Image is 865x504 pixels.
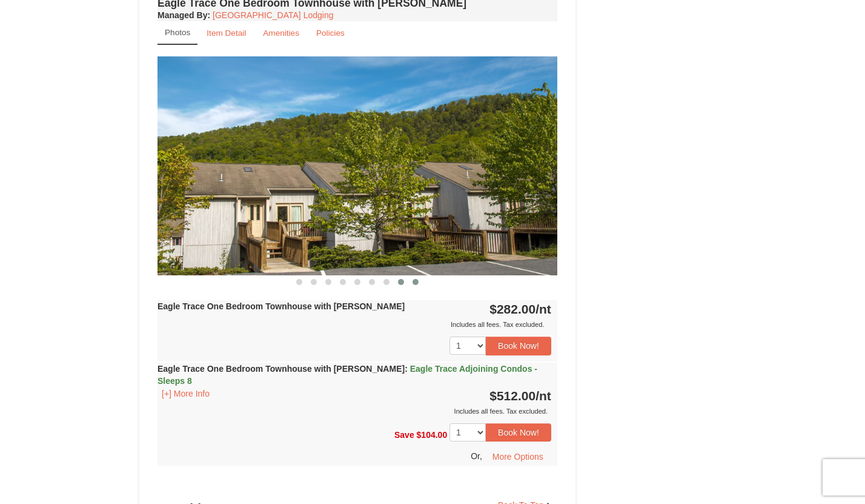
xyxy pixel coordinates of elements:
span: Save [394,429,414,439]
strong: Eagle Trace One Bedroom Townhouse with [PERSON_NAME] [157,364,537,386]
button: [+] More Info [157,387,214,400]
span: Managed By [157,10,207,20]
span: /nt [535,302,551,316]
button: More Options [485,448,551,466]
span: Or, [471,451,482,461]
a: Amenities [255,21,307,45]
a: Policies [308,21,353,45]
strong: : [157,10,210,20]
small: Item Detail [207,29,246,38]
button: Book Now! [486,423,551,442]
small: Policies [316,29,345,38]
span: $104.00 [417,429,448,439]
a: Photos [157,21,197,45]
strong: Eagle Trace One Bedroom Townhouse with [PERSON_NAME] [157,301,405,311]
strong: $282.00 [489,302,551,316]
button: Book Now! [486,337,551,355]
a: Item Detail [199,21,254,45]
small: Photos [165,28,190,37]
div: Includes all fees. Tax excluded. [157,318,551,331]
span: : [405,364,408,374]
span: /nt [535,389,551,403]
span: Eagle Trace Adjoining Condos - Sleeps 8 [157,364,537,386]
div: Includes all fees. Tax excluded. [157,405,551,417]
span: $512.00 [489,389,535,403]
img: 18876286-30-3377e3be.jpg [157,56,557,275]
a: [GEOGRAPHIC_DATA] Lodging [213,10,333,20]
small: Amenities [263,29,299,38]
